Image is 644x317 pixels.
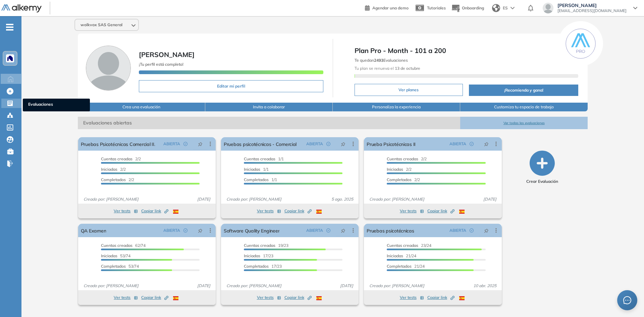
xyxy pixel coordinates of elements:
[341,228,345,233] span: pushpin
[284,294,312,302] button: Copiar link
[101,264,139,269] span: 53/74
[101,167,126,172] span: 2/2
[387,177,412,182] span: Completados
[183,228,187,232] span: check-circle
[387,264,412,269] span: Completados
[387,264,425,269] span: 21/24
[316,296,322,300] img: ESP
[195,283,213,289] span: [DATE]
[244,264,269,269] span: Completados
[224,224,279,237] a: Software Quality Engineer
[101,253,117,258] span: Iniciadas
[479,139,494,149] button: pushpin
[333,103,460,111] button: Personaliza la experiencia
[141,294,168,302] button: Copiar link
[173,210,178,214] img: ESP
[244,167,260,172] span: Iniciadas
[387,253,416,258] span: 21/24
[81,283,141,289] span: Creado por: [PERSON_NAME]
[244,177,269,182] span: Completados
[101,156,132,161] span: Cuentas creadas
[400,294,424,302] button: Ver tests
[284,208,312,214] span: Copiar link
[355,46,579,56] span: Plan Pro - Month - 101 a 200
[511,7,515,9] img: arrow
[198,141,203,147] span: pushpin
[244,253,273,258] span: 17/23
[114,207,138,215] button: Ver tests
[367,283,427,289] span: Creado por: [PERSON_NAME]
[365,3,409,11] a: Agendar una demo
[244,156,275,161] span: Cuentas creadas
[449,227,466,233] span: ABIERTA
[336,225,351,236] button: pushpin
[224,196,284,202] span: Creado por: [PERSON_NAME]
[101,156,141,161] span: 2/2
[306,227,323,233] span: ABIERTA
[81,196,141,202] span: Creado por: [PERSON_NAME]
[81,224,106,237] a: QA Examen
[101,177,134,182] span: 2/2
[139,62,183,67] span: ¡Tu perfil está completo!
[244,243,275,248] span: Cuentas creadas
[193,225,208,236] button: pushpin
[355,84,463,96] button: Ver planes
[257,294,281,302] button: Ver tests
[78,103,205,111] button: Crea una evaluación
[284,207,312,215] button: Copiar link
[479,225,494,236] button: pushpin
[355,58,408,63] span: Te quedan Evaluaciones
[205,103,333,111] button: Invita a colaborar
[462,5,484,10] span: Onboarding
[163,141,180,147] span: ABIERTA
[469,85,579,96] button: ¡Recomienda y gana!
[427,208,454,214] span: Copiar link
[341,141,345,147] span: pushpin
[503,5,508,11] span: ES
[28,101,85,109] span: Evaluaciones
[163,227,180,233] span: ABIERTA
[557,3,627,8] span: [PERSON_NAME]
[173,296,178,300] img: ESP
[86,46,131,91] img: Foto de perfil
[284,295,312,301] span: Copiar link
[316,210,322,214] img: ESP
[387,243,431,248] span: 23/24
[427,294,454,302] button: Copiar link
[193,139,208,149] button: pushpin
[141,208,168,214] span: Copiar link
[183,142,187,146] span: check-circle
[6,27,13,28] i: -
[459,296,465,300] img: ESP
[244,177,277,182] span: 1/1
[195,196,213,202] span: [DATE]
[198,228,203,233] span: pushpin
[470,142,474,146] span: check-circle
[326,228,330,232] span: check-circle
[451,1,484,15] button: Onboarding
[394,66,420,71] b: 13 de octubre
[101,253,130,258] span: 53/74
[139,50,195,59] span: [PERSON_NAME]
[224,283,284,289] span: Creado por: [PERSON_NAME]
[387,167,403,172] span: Iniciadas
[81,137,155,151] a: Pruebas Psicotécnicas Comercial II.
[367,224,414,237] a: Pruebas psicotécnicas
[141,207,168,215] button: Copiar link
[623,296,631,304] span: message
[484,141,489,147] span: pushpin
[427,295,454,301] span: Copiar link
[526,178,558,184] span: Crear Evaluación
[139,80,323,92] button: Editar mi perfil
[367,196,427,202] span: Creado por: [PERSON_NAME]
[449,141,466,147] span: ABIERTA
[101,243,146,248] span: 62/74
[101,177,126,182] span: Completados
[244,264,282,269] span: 17/23
[387,243,418,248] span: Cuentas creadas
[355,66,420,71] span: Tu plan se renueva el
[101,167,117,172] span: Iniciadas
[471,283,499,289] span: 10 abr. 2025
[114,294,138,302] button: Ver tests
[492,4,500,12] img: world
